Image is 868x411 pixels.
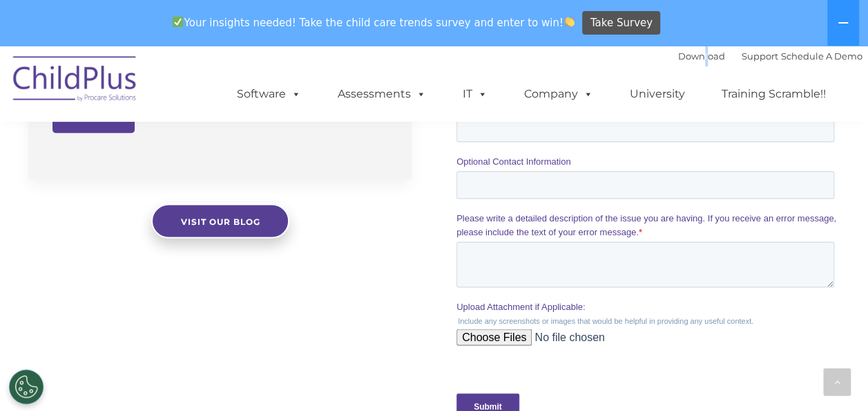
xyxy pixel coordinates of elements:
[151,203,289,238] a: Visit our blog
[708,80,840,108] a: Training Scramble!!
[582,11,660,35] a: Take Survey
[6,46,144,116] img: ChildPlus by Procare Solutions
[678,51,725,62] a: Download
[742,51,778,62] a: Support
[510,80,607,108] a: Company
[192,91,234,102] span: Last name
[590,11,653,35] span: Take Survey
[192,148,251,158] span: Phone number
[781,51,862,62] a: Schedule A Demo
[678,51,862,62] font: |
[324,80,440,108] a: Assessments
[180,216,260,226] span: Visit our blog
[173,17,183,27] img: ✅
[167,9,581,36] span: Your insights needed! Take the child care trends survey and enter to win!
[616,80,699,108] a: University
[449,80,501,108] a: IT
[9,369,44,404] button: Cookies Settings
[564,17,575,27] img: 👏
[223,80,315,108] a: Software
